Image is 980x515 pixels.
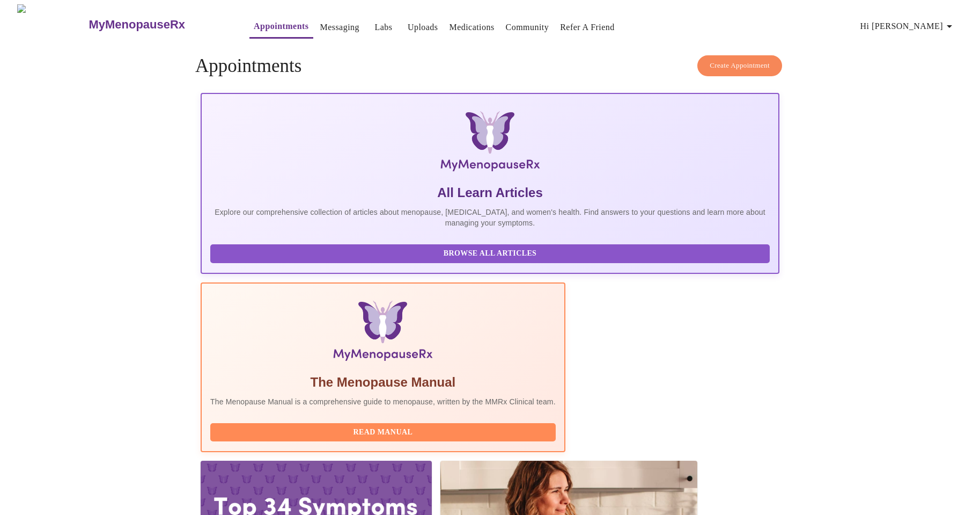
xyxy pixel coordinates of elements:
button: Uploads [403,17,443,38]
button: Refer a Friend [556,17,619,38]
a: MyMenopauseRx [87,6,228,43]
a: Refer a Friend [560,20,615,35]
span: Create Appointment [710,60,770,72]
img: Menopause Manual [265,301,500,365]
a: Labs [374,20,392,35]
a: Read Manual [210,427,558,436]
button: Labs [366,17,401,38]
h4: Appointments [195,55,785,77]
a: Community [506,20,549,35]
p: The Menopause Manual is a comprehensive guide to menopause, written by the MMRx Clinical team. [210,396,556,407]
h5: The Menopause Manual [210,374,556,391]
h3: MyMenopauseRx [89,18,185,32]
button: Read Manual [210,423,556,442]
button: Medications [445,17,498,38]
button: Appointments [249,16,313,39]
a: Appointments [254,19,308,34]
p: Explore our comprehensive collection of articles about menopause, [MEDICAL_DATA], and women's hea... [210,207,770,228]
img: MyMenopauseRx Logo [297,111,683,176]
a: Messaging [320,20,359,35]
img: MyMenopauseRx Logo [17,4,87,45]
h5: All Learn Articles [210,184,770,201]
button: Community [502,17,554,38]
a: Uploads [408,20,438,35]
span: Browse All Articles [221,247,759,260]
a: Medications [449,20,494,35]
button: Browse All Articles [210,244,770,263]
span: Hi [PERSON_NAME] [860,19,956,34]
button: Hi [PERSON_NAME] [856,16,960,37]
span: Read Manual [221,426,545,439]
button: Messaging [316,17,364,38]
button: Create Appointment [697,55,782,76]
a: Browse All Articles [210,248,772,257]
